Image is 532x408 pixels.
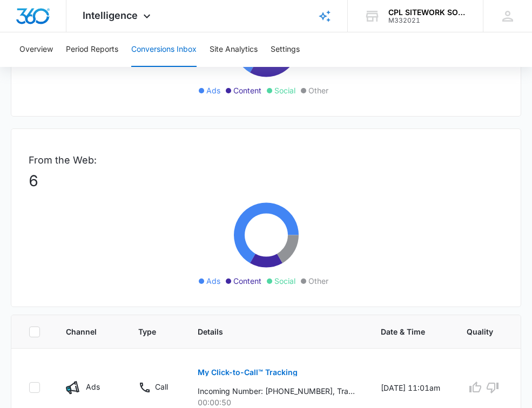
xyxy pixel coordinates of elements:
span: Ads [206,85,220,96]
span: Other [308,85,328,96]
span: Other [308,275,328,287]
button: Site Analytics [210,32,258,67]
p: My Click-to-Call™ Tracking [198,369,298,376]
div: account id [388,17,467,24]
button: My Click-to-Call™ Tracking [198,359,298,385]
span: Date & Time [381,326,425,337]
span: Quality [467,326,493,337]
p: 00:00:50 [198,397,355,408]
span: Details [198,326,339,337]
span: Content [233,85,261,96]
p: Incoming Number: [PHONE_NUMBER], Tracking Number: [PHONE_NUMBER], Ring To: [PHONE_NUMBER], Caller... [198,385,355,397]
span: Content [233,275,261,287]
span: Channel [66,326,97,337]
button: Settings [271,32,300,67]
p: 6 [29,169,503,192]
span: Ads [206,275,220,287]
span: Social [274,85,295,96]
div: account name [388,8,467,17]
button: Period Reports [66,32,118,67]
p: From the Web: [29,153,503,167]
p: Call [155,381,168,392]
p: Ads [86,381,100,392]
span: Intelligence [83,10,138,21]
span: Social [274,275,295,287]
button: Overview [19,32,53,67]
span: Type [138,326,156,337]
button: Conversions Inbox [131,32,197,67]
